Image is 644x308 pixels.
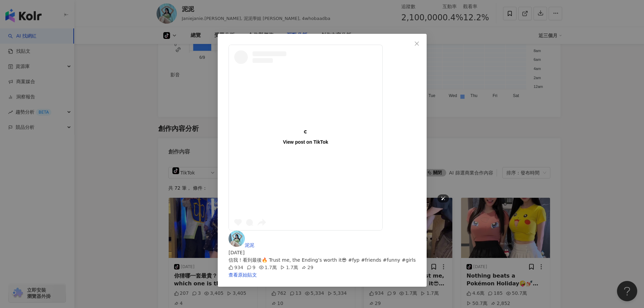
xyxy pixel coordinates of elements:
button: Close [410,37,424,50]
a: 查看原始貼文 [229,272,257,278]
a: KOL Avatar泥泥 [229,242,254,248]
div: 9 [246,264,255,271]
div: 1.7萬 [280,264,298,271]
div: View post on TikTok [283,139,328,145]
div: 934 [229,264,243,271]
div: 1.7萬 [259,264,277,271]
a: View post on TikTok [229,45,382,230]
span: 泥泥 [245,242,254,248]
div: 信我！看到最後🔥 Trust me, the Ending’s worth it😎 #fyp #friends #funny #girls [229,256,416,264]
span: close [414,41,420,46]
img: KOL Avatar [229,231,245,247]
div: 29 [302,264,313,271]
div: [DATE] [229,249,416,256]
